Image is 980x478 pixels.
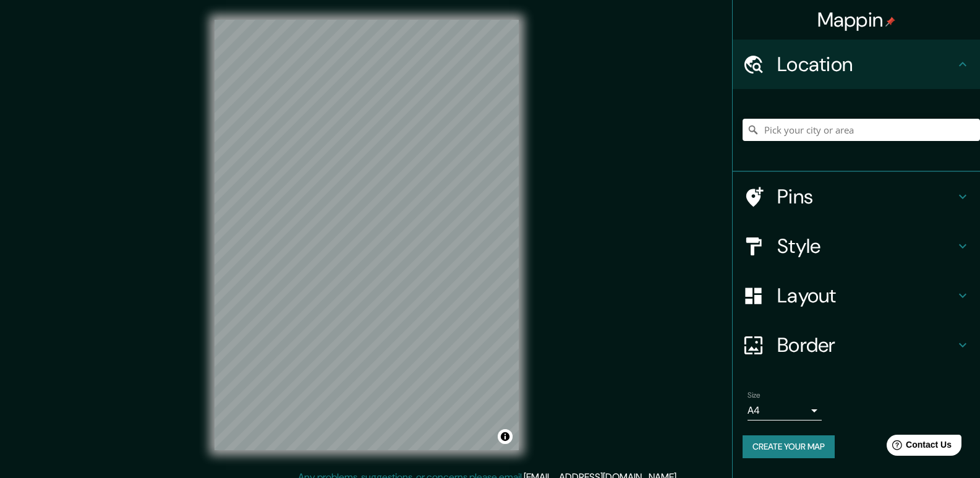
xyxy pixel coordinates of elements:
[777,333,955,357] h4: Border
[748,401,822,420] div: A4
[748,390,761,401] label: Size
[743,119,980,141] input: Pick your city or area
[870,430,966,464] iframe: Help widget launcher
[885,17,895,27] img: pin-icon.png
[215,20,519,450] canvas: Map
[817,7,896,32] h4: Mappin
[777,283,955,308] h4: Layout
[733,271,980,320] div: Layout
[777,234,955,258] h4: Style
[498,429,513,444] button: Toggle attribution
[733,221,980,271] div: Style
[733,40,980,89] div: Location
[733,320,980,370] div: Border
[777,52,955,77] h4: Location
[743,435,835,458] button: Create your map
[733,172,980,221] div: Pins
[777,184,955,209] h4: Pins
